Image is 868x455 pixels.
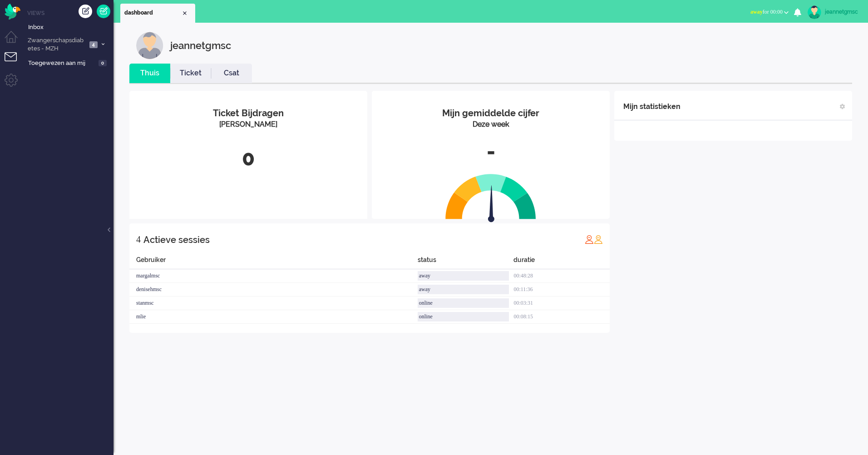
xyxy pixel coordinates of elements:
div: Mijn gemiddelde cijfer [379,107,603,120]
div: - [379,137,603,167]
div: status [418,255,514,269]
img: customer.svg [136,32,163,59]
span: 0 [99,60,107,67]
a: jeannetgmsc [806,5,859,19]
span: dashboard [124,9,181,17]
div: denisehmsc [129,283,418,297]
a: Inbox [26,22,113,32]
div: duratie [513,255,610,269]
div: Deze week [379,119,603,130]
div: stanmsc [129,297,418,310]
img: profile_orange.svg [594,235,603,244]
div: 0 [136,143,360,173]
li: Csat [211,64,252,83]
div: 00:03:31 [513,297,610,310]
span: Toegewezen aan mij [28,59,96,68]
img: arrow.svg [472,185,511,224]
li: Admin menu [5,74,25,94]
div: 00:08:15 [513,310,610,324]
a: Thuis [129,68,170,79]
span: Zwangerschapsdiabetes - MZH [26,36,87,53]
div: mlie [129,310,418,324]
div: 00:11:36 [513,283,610,297]
div: Gebruiker [129,255,418,269]
button: awayfor 00:00 [745,5,794,19]
div: Ticket Bijdragen [136,107,360,120]
div: margalmsc [129,269,418,283]
div: online [418,312,509,321]
div: 4 [136,230,141,248]
img: profile_red.svg [585,235,594,244]
img: avatar [808,5,821,19]
div: 00:48:28 [513,269,610,283]
li: Thuis [129,64,170,83]
div: [PERSON_NAME] [136,119,360,130]
img: flow_omnibird.svg [5,4,20,20]
div: Mijn statistieken [623,98,681,116]
a: Csat [211,68,252,79]
span: Inbox [28,23,113,32]
span: 4 [89,41,98,48]
div: away [418,285,509,294]
div: Actieve sessies [143,231,210,249]
a: Ticket [170,68,211,79]
div: Creëer ticket [79,5,92,18]
div: away [418,271,509,281]
span: away [750,9,763,15]
li: Ticket [170,64,211,83]
li: Dashboard [120,4,195,23]
img: semi_circle.svg [445,173,536,219]
li: Views [27,9,113,17]
a: Toegewezen aan mij 0 [26,58,113,68]
a: Quick Ticket [97,5,110,18]
div: jeannetgmsc [170,32,231,59]
a: Omnidesk [5,6,20,13]
div: Close tab [181,10,188,17]
div: online [418,298,509,308]
li: awayfor 00:00 [745,3,794,23]
li: Dashboard menu [5,31,25,51]
li: Tickets menu [5,52,25,73]
div: jeannetgmsc [825,7,859,16]
span: for 00:00 [750,9,783,15]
